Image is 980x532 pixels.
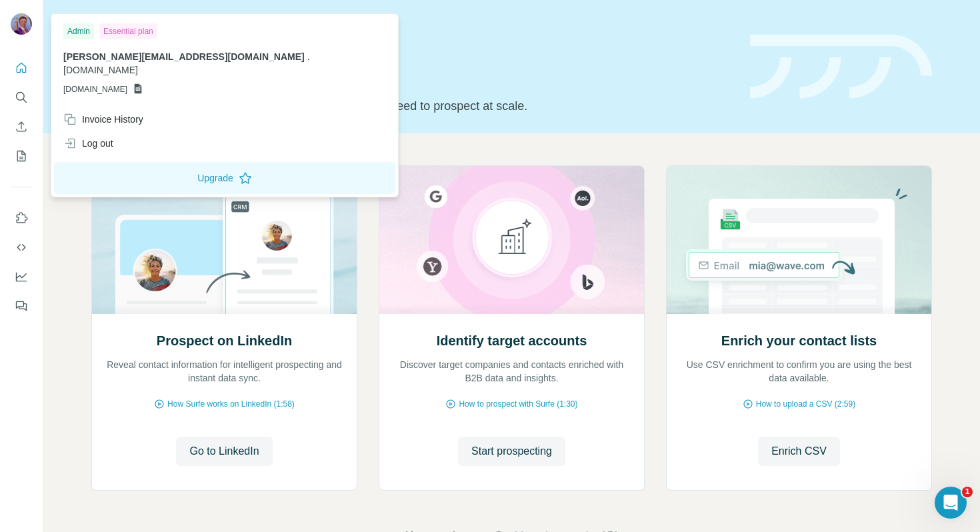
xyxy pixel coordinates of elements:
[666,166,932,314] img: Enrich your contact lists
[458,437,565,466] button: Start prospecting
[393,358,631,385] p: Discover target companies and contacts enriched with B2B data and insights.
[935,487,967,519] iframe: Intercom live chat
[11,85,32,109] button: Search
[721,331,877,350] h2: Enrich your contact lists
[91,97,734,115] p: Pick your starting point and we’ll provide everything you need to prospect at scale.
[189,443,259,459] span: Go to LinkedIn
[63,65,138,75] span: [DOMAIN_NAME]
[680,358,918,385] p: Use CSV enrichment to confirm you are using the best data available.
[437,331,587,350] h2: Identify target accounts
[54,162,395,194] button: Upgrade
[63,83,127,95] span: [DOMAIN_NAME]
[11,294,32,318] button: Feedback
[471,443,552,459] span: Start prospecting
[756,398,855,410] span: How to upload a CSV (2:59)
[157,331,292,350] h2: Prospect on LinkedIn
[11,115,32,139] button: Enrich CSV
[758,437,840,466] button: Enrich CSV
[167,398,295,410] span: How Surfe works on LinkedIn (1:58)
[962,487,973,497] span: 1
[11,235,32,259] button: Use Surfe API
[63,113,143,126] div: Invoice History
[11,265,32,289] button: Dashboard
[99,23,157,39] div: Essential plan
[11,144,32,168] button: My lists
[771,443,827,459] span: Enrich CSV
[63,51,305,62] span: [PERSON_NAME][EMAIL_ADDRESS][DOMAIN_NAME]
[63,23,94,39] div: Admin
[91,62,734,89] h1: Let’s prospect together
[63,137,113,150] div: Log out
[176,437,272,466] button: Go to LinkedIn
[11,13,32,35] img: Avatar
[91,166,357,314] img: Prospect on LinkedIn
[105,358,343,385] p: Reveal contact information for intelligent prospecting and instant data sync.
[11,56,32,80] button: Quick start
[11,206,32,230] button: Use Surfe on LinkedIn
[750,35,932,99] img: banner
[307,51,310,62] span: .
[459,398,577,410] span: How to prospect with Surfe (1:30)
[91,25,734,38] div: Quick start
[379,166,645,314] img: Identify target accounts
